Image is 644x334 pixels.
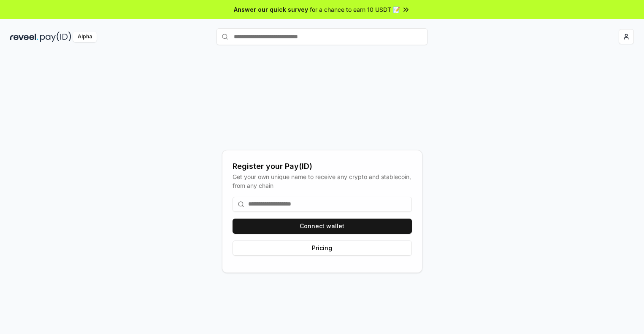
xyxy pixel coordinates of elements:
div: Alpha [73,32,97,42]
div: Register your Pay(ID) [233,160,412,172]
span: Answer our quick survey [234,5,308,14]
img: pay_id [40,32,71,42]
img: reveel_dark [10,32,38,42]
button: Connect wallet [233,219,412,234]
span: for a chance to earn 10 USDT 📝 [310,5,400,14]
button: Pricing [233,240,412,256]
div: Get your own unique name to receive any crypto and stablecoin, from any chain [233,172,412,190]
